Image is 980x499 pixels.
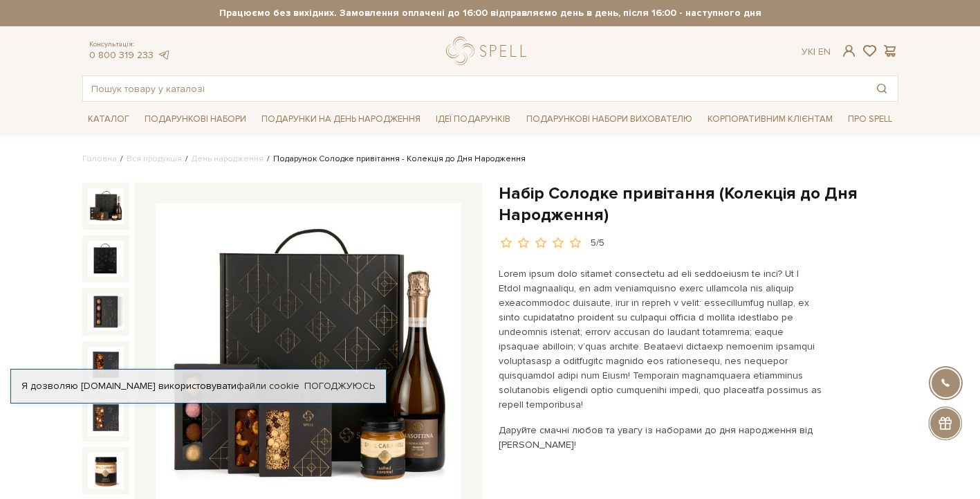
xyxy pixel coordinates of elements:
[842,109,898,130] a: Про Spell
[139,109,252,130] a: Подарункові набори
[446,37,533,65] a: logo
[192,154,264,164] a: День народження
[82,109,135,130] a: Каталог
[256,109,426,130] a: Подарунки на День народження
[89,40,171,49] span: Консультація:
[237,380,299,392] a: файли cookie
[82,7,898,19] strong: Працюємо без вихідних. Замовлення оплачені до 16:00 відправляємо день в день, після 16:00 - насту...
[83,76,866,101] input: Пошук товару у каталозі
[88,347,124,383] img: Набір Солодке привітання (Колекція до Дня Народження)
[521,107,698,131] a: Подарункові набори вихователю
[88,241,124,277] img: Набір Солодке привітання (Колекція до Дня Народження)
[88,293,124,329] img: Набір Солодке привітання (Колекція до Дня Народження)
[304,380,375,392] a: Погоджуюсь
[82,154,117,164] a: Головна
[264,153,526,165] li: Подарунок Солодке привітання - Колекція до Дня Народження
[591,237,604,250] div: 5/5
[866,76,898,101] button: Пошук товару у каталозі
[157,49,171,61] a: telegram
[127,154,182,164] a: Вся продукція
[499,266,823,412] p: Lorem ipsum dolo sitamet consectetu ad eli seddoeiusm te inci? Ut l Etdol magnaaliqu, en adm veni...
[499,423,823,452] p: Даруйте смачні любов та увагу із наборами до дня народження від [PERSON_NAME]!
[499,183,898,226] h1: Набір Солодке привітання (Колекція до Дня Народження)
[818,46,831,57] a: En
[88,399,124,435] img: Набір Солодке привітання (Колекція до Дня Народження)
[88,453,124,489] img: Набір Солодке привітання (Колекція до Дня Народження)
[88,188,124,224] img: Набір Солодке привітання (Колекція до Дня Народження)
[702,107,838,131] a: Корпоративним клієнтам
[11,380,386,392] div: Я дозволяю [DOMAIN_NAME] використовувати
[430,109,516,130] a: Ідеї подарунків
[89,49,154,61] a: 0 800 319 233
[813,46,815,57] span: |
[802,46,831,58] div: Ук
